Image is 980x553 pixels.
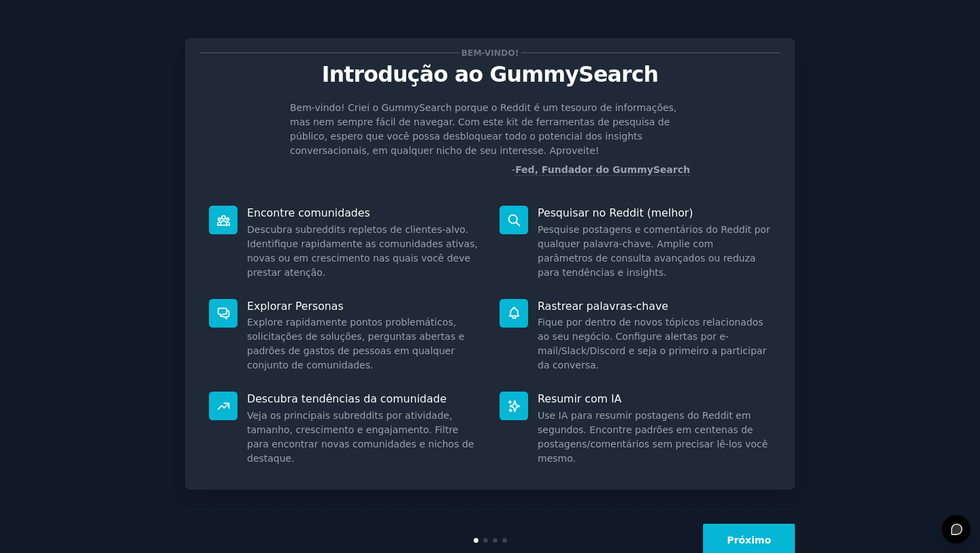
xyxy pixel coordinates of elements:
font: Descubra tendências da comunidade [247,392,446,405]
font: Pesquise postagens e comentários do Reddit por qualquer palavra-chave. Amplie com parâmetros de c... [538,224,770,278]
font: Explorar Personas [247,300,344,313]
font: - [512,164,515,175]
font: Veja os principais subreddits por atividade, tamanho, crescimento e engajamento. Filtre para enco... [247,410,474,464]
font: Próximo [727,535,771,546]
font: Rastrear palavras-chave [538,300,668,313]
font: Use IA para resumir postagens do Reddit em segundos. Encontre padrões em centenas de postagens/co... [538,410,768,464]
a: Fed, Fundador do GummySearch [515,164,690,176]
font: Fed, Fundador do GummySearch [515,164,690,175]
font: Introdução ao GummySearch [322,62,658,86]
font: Explore rapidamente pontos problemáticos, solicitações de soluções, perguntas abertas e padrões d... [247,317,464,370]
font: Fique por dentro de novos tópicos relacionados ao seu negócio. Configure alertas por e-mail/Slack... [538,317,766,370]
font: Descubra subreddits repletos de clientes-alvo. Identifique rapidamente as comunidades ativas, nov... [247,224,478,278]
font: Pesquisar no Reddit (melhor) [538,206,693,219]
font: Resumir com IA [538,392,621,405]
font: Bem-vindo! Criei o GummySearch porque o Reddit é um tesouro de informações, mas nem sempre fácil ... [290,102,676,156]
font: Encontre comunidades [247,206,370,219]
font: Bem-vindo! [461,48,519,58]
